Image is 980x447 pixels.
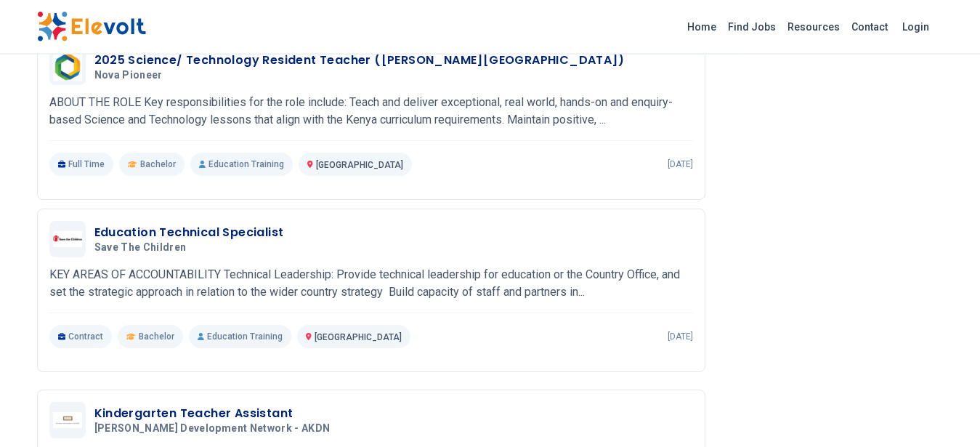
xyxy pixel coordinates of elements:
p: [DATE] [668,331,693,342]
p: Contract [49,325,113,348]
img: Aga Khan Development Network - AKDN [53,412,82,429]
span: Save The Children [94,241,187,254]
img: Nova Pioneer [53,52,82,81]
p: Education Training [190,153,293,176]
a: Home [681,15,722,39]
p: Education Training [189,325,291,348]
img: Elevolt [37,12,146,42]
h3: 2025 Science/ Technology Resident Teacher ([PERSON_NAME][GEOGRAPHIC_DATA]) [94,52,625,69]
h3: Kindergarten Teacher Assistant [94,405,336,422]
span: [PERSON_NAME] Development Network - AKDN [94,422,331,435]
h3: Education Technical Specialist [94,224,284,241]
span: Bachelor [140,158,176,170]
span: Nova Pioneer [94,69,163,82]
iframe: Chat Widget [907,377,980,447]
span: Bachelor [139,331,174,342]
a: Save The ChildrenEducation Technical SpecialistSave The ChildrenKEY AREAS OF ACCOUNTABILITY Techn... [49,221,693,348]
p: ABOUT THE ROLE Key responsibilities for the role include: Teach and deliver exceptional, real wor... [49,94,693,129]
span: [GEOGRAPHIC_DATA] [316,160,403,170]
a: Login [894,12,938,41]
img: Save The Children [53,231,82,247]
a: Find Jobs [722,15,782,39]
a: Contact [846,15,894,39]
a: Nova Pioneer2025 Science/ Technology Resident Teacher ([PERSON_NAME][GEOGRAPHIC_DATA])Nova Pionee... [49,49,693,176]
p: [DATE] [668,158,693,170]
a: Resources [782,15,846,39]
p: Full Time [49,153,114,176]
p: KEY AREAS OF ACCOUNTABILITY Technical Leadership: Provide technical leadership for education or t... [49,266,693,301]
span: [GEOGRAPHIC_DATA] [315,332,402,342]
